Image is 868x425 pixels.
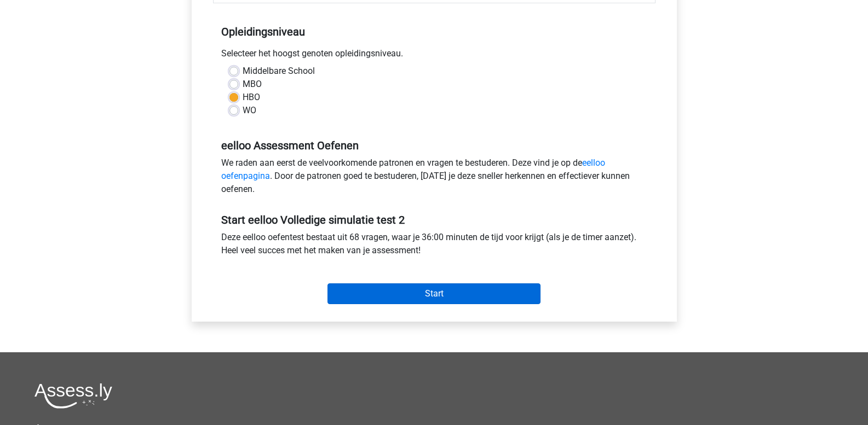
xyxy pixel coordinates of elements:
div: Selecteer het hoogst genoten opleidingsniveau. [213,47,656,65]
input: Start [327,283,541,304]
label: Middelbare School [243,65,315,78]
div: We raden aan eerst de veelvoorkomende patronen en vragen te bestuderen. Deze vind je op de . Door... [213,156,656,200]
label: WO [243,104,256,117]
img: Assessly logo [35,383,112,409]
h5: Opleidingsniveau [221,21,647,43]
label: HBO [243,91,260,104]
h5: Start eelloo Volledige simulatie test 2 [221,213,647,226]
div: Deze eelloo oefentest bestaat uit 68 vragen, waar je 36:00 minuten de tijd voor krijgt (als je de... [213,231,656,261]
h5: eelloo Assessment Oefenen [221,139,647,152]
label: MBO [243,78,262,91]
